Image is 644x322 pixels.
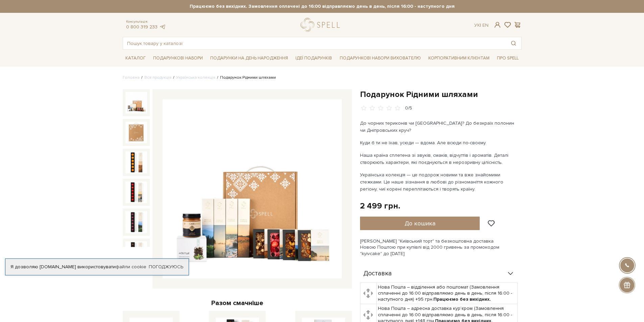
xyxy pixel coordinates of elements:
p: Куди б ти не їхав, усюди — вдома. Але всюди по-своєму. [360,139,519,146]
img: Подарунок Рідними шляхами [125,122,147,143]
a: Про Spell [494,53,521,64]
h1: Подарунок Рідними шляхами [360,89,522,100]
img: Подарунок Рідними шляхами [125,211,147,233]
a: Подарункові набори вихователю [337,52,424,64]
span: Доставка [363,271,392,277]
div: Я дозволяю [DOMAIN_NAME] використовувати [5,264,189,270]
p: Українська колекція — це подорож новими та вже знайомими стежками. Це наше зізнання в любові до р... [360,171,519,193]
span: Консультація: [126,20,166,24]
div: Разом смачніше [123,299,352,307]
a: Подарункові набори [150,53,206,64]
strong: Працюємо без вихідних. Замовлення оплачені до 16:00 відправляємо день в день, після 16:00 - насту... [123,3,522,9]
a: Каталог [123,53,148,64]
a: Українська колекція [176,75,215,80]
a: telegram [159,24,166,30]
button: До кошика [360,217,480,230]
b: Працюємо без вихідних. [433,296,491,302]
a: Ідеї подарунків [293,53,335,64]
td: Нова Пошта – відділення або поштомат (Замовлення сплаченні до 16:00 відправляємо день в день, піс... [377,282,518,304]
a: Вся продукція [144,75,171,80]
p: Наша країна сплетена зі звуків, смаків, відчуттів і ароматів. Деталі створюють характери, які поє... [360,152,519,166]
a: Головна [123,75,140,80]
img: Подарунок Рідними шляхами [163,99,342,278]
img: Подарунок Рідними шляхами [125,151,147,173]
a: Корпоративним клієнтам [426,52,492,64]
div: 0/5 [405,105,412,112]
a: файли cookie [116,264,146,270]
div: [PERSON_NAME] "Київський торт" та безкоштовна доставка Новою Поштою при купівлі від 2000 гривень ... [360,238,522,257]
a: Погоджуюсь [149,264,183,270]
a: logo [301,18,343,32]
div: 2 499 грн. [360,201,400,211]
img: Подарунок Рідними шляхами [125,181,147,203]
img: Подарунок Рідними шляхами [125,92,147,114]
li: Подарунок Рідними шляхами [215,75,276,81]
img: Подарунок Рідними шляхами [125,241,147,263]
span: | [480,22,481,28]
span: До кошика [405,220,435,227]
button: Пошук товару у каталозі [506,37,521,49]
a: Подарунки на День народження [208,53,291,64]
a: 0 800 319 233 [126,24,158,30]
a: En [482,22,488,28]
div: Ук [474,22,488,28]
input: Пошук товару у каталозі [123,37,506,49]
p: До чорних териконів чи [GEOGRAPHIC_DATA]? До безкраїх полонин чи Дніпровських круч? [360,120,519,134]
